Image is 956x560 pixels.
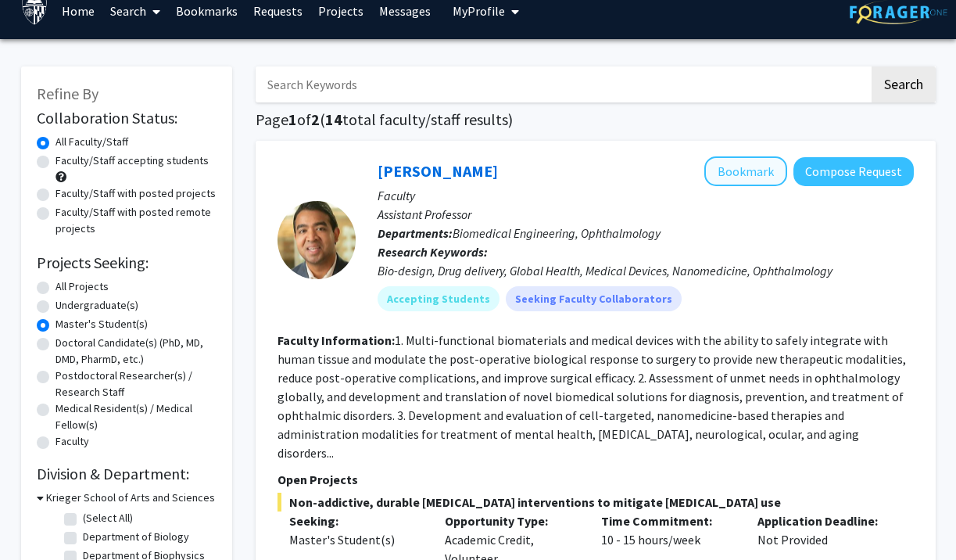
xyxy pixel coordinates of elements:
[872,66,936,102] button: Search
[601,512,734,530] p: Time Commitment:
[378,261,914,280] div: Bio-design, Drug delivery, Global Health, Medical Devices, Nanomedicine, Ophthalmology
[325,109,342,129] span: 14
[37,109,217,127] h2: Collaboration Status:
[277,332,906,461] fg-read-more: 1. Multi-functional biomaterials and medical devices with the ability to safely integrate with hu...
[55,134,128,150] label: All Faculty/Staff
[277,493,914,512] span: Non-addictive, durable [MEDICAL_DATA] interventions to mitigate [MEDICAL_DATA] use
[378,205,914,224] p: Assistant Professor
[378,161,498,181] a: [PERSON_NAME]
[55,433,89,450] label: Faculty
[46,490,215,506] h3: Krieger School of Arts and Sciences
[37,253,217,272] h2: Projects Seeking:
[55,153,209,169] label: Faculty/Staff accepting students
[311,109,320,129] span: 2
[83,510,133,526] label: (Select All)
[55,400,217,433] label: Medical Resident(s) / Medical Fellow(s)
[378,244,488,260] b: Research Keywords:
[378,286,499,311] mat-chip: Accepting Students
[55,368,217,400] label: Postdoctoral Researcher(s) / Research Staff
[55,316,148,332] label: Master's Student(s)
[256,110,936,129] h1: Page of ( total faculty/staff results)
[289,512,422,530] p: Seeking:
[793,157,914,186] button: Compose Request to Kunal Parikh
[704,156,787,186] button: Add Kunal Parikh to Bookmarks
[506,286,682,311] mat-chip: Seeking Faculty Collaborators
[37,465,217,483] h2: Division & Department:
[55,335,217,368] label: Doctoral Candidate(s) (PhD, MD, DMD, PharmD, etc.)
[453,225,661,241] span: Biomedical Engineering, Ophthalmology
[453,3,505,19] span: My Profile
[55,185,216,202] label: Faculty/Staff with posted projects
[37,84,98,103] span: Refine By
[256,66,869,102] input: Search Keywords
[83,529,189,545] label: Department of Biology
[288,109,297,129] span: 1
[12,490,66,548] iframe: Chat
[55,204,217,237] label: Faculty/Staff with posted remote projects
[289,530,422,549] div: Master's Student(s)
[277,332,395,348] b: Faculty Information:
[55,278,109,295] label: All Projects
[277,470,914,489] p: Open Projects
[378,186,914,205] p: Faculty
[757,512,890,530] p: Application Deadline:
[378,225,453,241] b: Departments:
[55,297,138,314] label: Undergraduate(s)
[445,512,578,530] p: Opportunity Type:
